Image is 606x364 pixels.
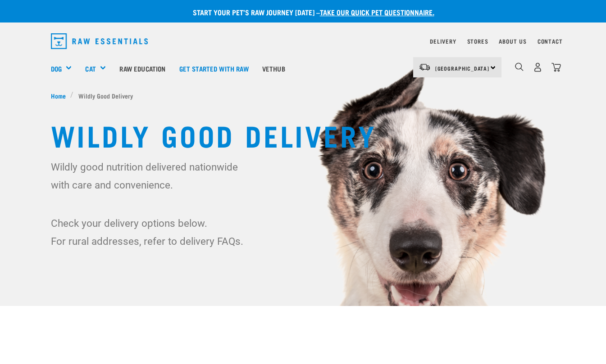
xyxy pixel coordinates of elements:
a: take our quick pet questionnaire. [320,10,434,14]
span: [GEOGRAPHIC_DATA] [435,67,490,70]
a: Delivery [430,40,456,43]
a: Raw Education [113,50,172,86]
a: Contact [538,40,563,43]
a: Cat [85,63,96,74]
a: Home [51,91,71,100]
nav: breadcrumbs [51,91,556,100]
p: Check your delivery options below. For rural addresses, refer to delivery FAQs. [51,214,253,250]
img: van-moving.png [419,63,431,71]
img: Raw Essentials Logo [51,33,148,49]
a: About Us [499,40,526,43]
img: user.png [533,63,542,72]
img: home-icon@2x.png [551,63,561,72]
a: Vethub [255,50,292,86]
nav: dropdown navigation [44,30,563,53]
span: Home [51,91,66,100]
a: Stores [467,40,488,43]
a: Dog [51,63,62,74]
p: Wildly good nutrition delivered nationwide with care and convenience. [51,158,253,194]
img: home-icon-1@2x.png [515,63,524,71]
h1: Wildly Good Delivery [51,118,556,151]
a: Get started with Raw [173,50,255,86]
